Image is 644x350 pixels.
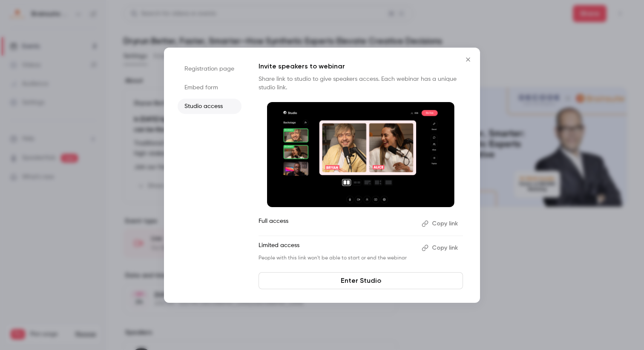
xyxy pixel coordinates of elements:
p: Invite speakers to webinar [259,61,463,71]
li: Embed form [178,80,241,95]
a: Enter Studio [259,272,463,289]
p: People with this link won't be able to start or end the webinar [259,255,415,262]
button: Copy link [418,217,463,230]
li: Studio access [178,99,241,114]
p: Share link to studio to give speakers access. Each webinar has a unique studio link. [259,75,463,92]
p: Limited access [259,241,415,255]
li: Registration page [178,61,241,77]
p: Full access [259,217,415,230]
button: Copy link [418,241,463,255]
button: Close [460,51,477,68]
img: Invite speakers to webinar [267,102,454,208]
